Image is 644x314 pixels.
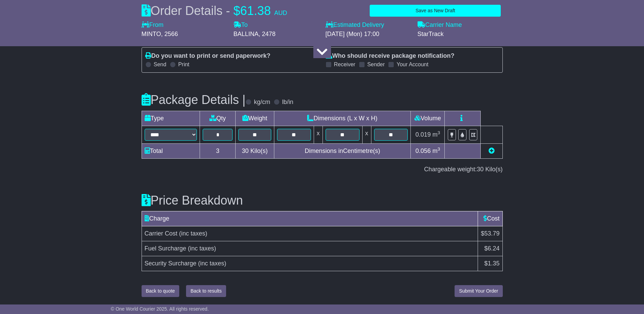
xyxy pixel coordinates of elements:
h3: Package Details | [142,93,246,107]
span: $ [234,4,240,18]
div: Order Details - [142,3,287,18]
label: Estimated Delivery [326,21,411,29]
span: , 2478 [259,31,276,37]
span: 30 [242,147,249,154]
span: (inc taxes) [188,245,216,252]
span: Submit Your Order [459,288,498,294]
button: Back to results [186,285,226,297]
span: m [433,131,440,138]
div: StarTrack [418,31,503,38]
label: Send [154,61,166,68]
sup: 3 [438,146,440,152]
label: Carrier Name [418,21,462,29]
td: Cost [478,211,502,226]
td: Volume [411,111,445,126]
label: Print [178,61,189,68]
span: $53.79 [481,230,499,237]
span: , 2566 [161,31,178,37]
td: Type [142,111,200,126]
span: Fuel Surcharge [145,245,186,252]
span: 61.38 [240,4,271,18]
span: $6.24 [484,245,499,252]
span: Security Surcharge [145,260,197,267]
span: Carrier Cost [145,230,178,237]
label: Receiver [334,61,355,68]
span: $1.35 [484,260,499,267]
span: AUD [274,10,287,16]
td: Total [142,143,200,158]
label: lb/in [282,99,293,106]
button: Save as New Draft [370,5,501,17]
span: BALLINA [234,31,259,37]
label: Sender [367,61,385,68]
label: Do you want to print or send paperwork? [145,52,271,60]
td: x [314,126,323,143]
td: Weight [236,111,274,126]
span: (inc taxes) [198,260,226,267]
div: Chargeable weight: Kilo(s) [142,166,503,173]
a: Add new item [489,147,495,154]
td: Qty [200,111,236,126]
div: [DATE] (Mon) 17:00 [326,31,411,38]
label: To [234,21,248,29]
h3: Price Breakdown [142,194,503,207]
span: © One World Courier 2025. All rights reserved. [111,306,209,312]
button: Submit Your Order [455,285,502,297]
label: From [142,21,164,29]
label: kg/cm [254,99,270,106]
td: x [362,126,371,143]
td: Dimensions (L x W x H) [274,111,411,126]
td: Dimensions in Centimetre(s) [274,143,411,158]
span: MINTO [142,31,161,37]
span: 30 [477,166,483,173]
label: Your Account [397,61,428,68]
span: m [433,147,440,154]
span: (inc taxes) [179,230,207,237]
td: Kilo(s) [236,143,274,158]
td: Charge [142,211,478,226]
td: 3 [200,143,236,158]
sup: 3 [438,130,440,135]
span: 0.056 [416,147,431,154]
span: 0.019 [416,131,431,138]
button: Back to quote [142,285,180,297]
